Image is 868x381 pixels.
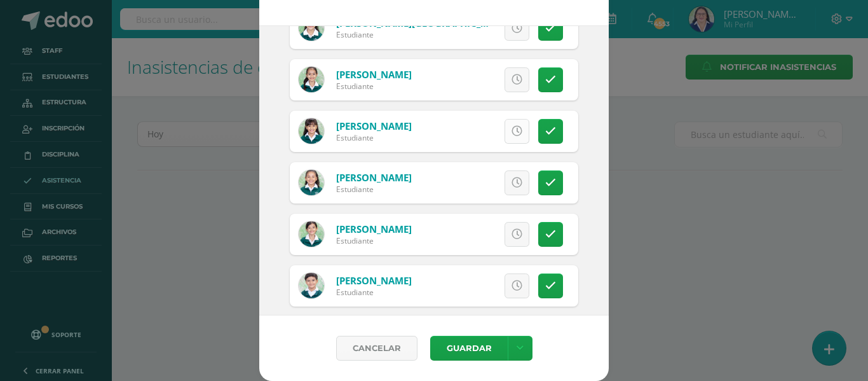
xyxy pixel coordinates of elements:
div: Estudiante [336,81,412,92]
img: e967f3bdc9032af02e90ce67a7e5a82a.png [299,15,324,41]
a: [PERSON_NAME] [336,68,412,81]
div: Estudiante [336,184,412,195]
img: 61259aaf137c69dadac93130f2e03eea.png [299,118,324,144]
a: [PERSON_NAME] [336,171,412,184]
div: Estudiante [336,235,412,246]
div: Estudiante [336,287,412,298]
a: [PERSON_NAME] [336,120,412,132]
a: [PERSON_NAME] [336,274,412,287]
button: Guardar [430,336,508,361]
img: 85a297e04369605371f0008a8b45d426.png [299,170,324,195]
a: [PERSON_NAME] [336,223,412,235]
a: Cancelar [336,336,417,361]
img: 08f72ae77914c38627d466de38d9d96a.png [299,273,324,298]
img: 376bdff8b08d8229841ab08111852b2a.png [299,67,324,92]
div: Estudiante [336,132,412,143]
img: eafe04ae67118fb7ab31e982a04992d7.png [299,221,324,247]
div: Estudiante [336,29,489,40]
